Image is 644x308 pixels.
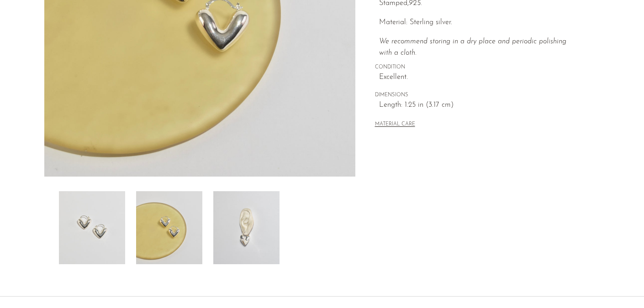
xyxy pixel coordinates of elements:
[379,99,581,111] span: Length: 1.25 in (3.17 cm)
[379,17,581,29] p: Material: Sterling silver.
[375,91,581,99] span: DIMENSIONS
[379,38,566,57] i: We recommend storing in a dry place and periodic polishing with a cloth.
[59,191,125,264] img: Sterling Heart Hoop Earrings
[213,191,280,264] img: Sterling Heart Hoop Earrings
[136,191,202,264] img: Sterling Heart Hoop Earrings
[375,121,415,128] button: MATERIAL CARE
[379,72,581,84] span: Excellent.
[375,63,581,72] span: CONDITION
